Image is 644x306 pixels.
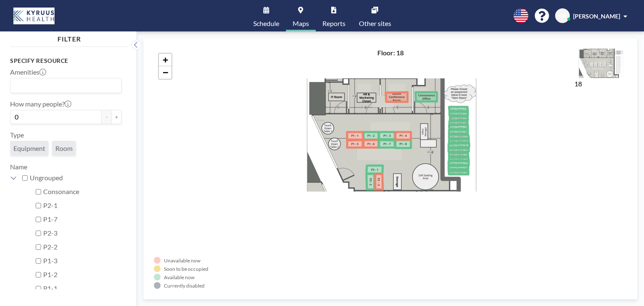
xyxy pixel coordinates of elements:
[574,49,627,78] img: 2f7274218fad236723d89774894f4856.jpg
[164,257,200,264] div: Unavailable now
[13,8,55,24] img: organization-logo
[10,57,122,65] h3: Specify resource
[43,284,122,293] label: P1-1
[359,20,391,27] span: Other sites
[55,144,73,153] span: Room
[11,80,117,91] input: Search for option
[574,80,582,88] label: 18
[573,13,620,20] span: [PERSON_NAME]
[164,266,208,272] div: Soon to be occupied
[10,131,24,139] label: Type
[293,20,309,27] span: Maps
[159,66,171,79] a: Zoom out
[558,12,566,20] span: KR
[43,257,122,265] label: P1-3
[43,187,122,196] label: Consonance
[322,20,345,27] span: Reports
[43,215,122,223] label: P1-7
[10,100,71,108] label: How many people?
[377,49,404,57] h4: Floor: 18
[13,144,45,153] span: Equipment
[43,229,122,237] label: P2-3
[163,67,168,78] span: −
[253,20,279,27] span: Schedule
[30,174,122,182] label: Ungrouped
[164,283,205,289] div: Currently disabled
[112,110,122,124] button: +
[10,163,27,171] label: Name
[101,110,112,124] button: -
[10,78,121,93] div: Search for option
[43,270,122,279] label: P1-2
[10,31,128,43] h4: FILTER
[163,54,168,65] span: +
[43,201,122,210] label: P2-1
[159,54,171,66] a: Zoom in
[10,68,46,76] label: Amenities
[164,274,195,280] div: Available now
[43,243,122,251] label: P2-2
